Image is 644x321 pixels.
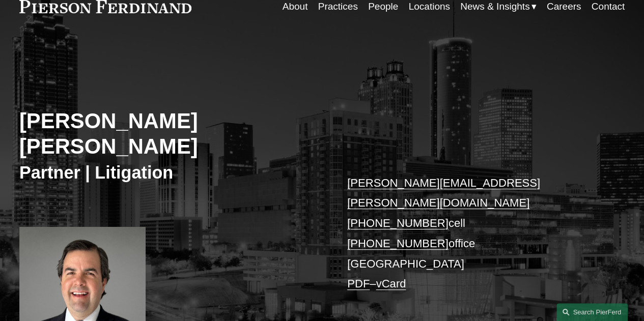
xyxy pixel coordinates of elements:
a: PDF [347,277,370,290]
a: vCard [376,277,406,290]
p: cell office [GEOGRAPHIC_DATA] – [347,173,599,294]
a: [PHONE_NUMBER] [347,217,449,229]
a: [PHONE_NUMBER] [347,237,449,250]
a: [PERSON_NAME][EMAIL_ADDRESS][PERSON_NAME][DOMAIN_NAME] [347,177,540,210]
h3: Partner | Litigation [19,162,322,183]
h2: [PERSON_NAME] [PERSON_NAME] [19,108,322,160]
a: Search this site [556,303,628,321]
